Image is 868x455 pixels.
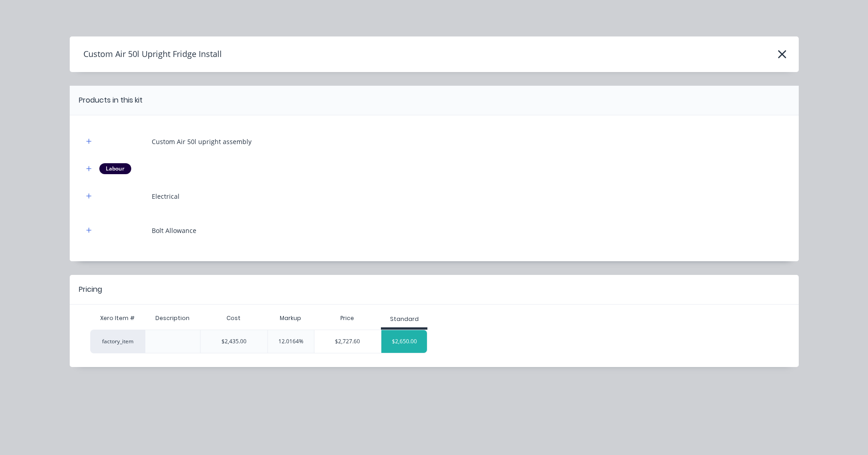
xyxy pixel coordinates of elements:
div: Cost [200,309,267,327]
div: Labour [99,163,131,174]
div: factory_item [90,330,145,353]
div: Electrical [152,191,180,201]
div: Bolt Allowance [152,226,196,235]
div: 12.0164% [267,330,314,353]
div: Markup [267,309,314,327]
div: $2,435.00 [200,330,267,353]
div: $2,650.00 [381,330,427,353]
div: Xero Item # [90,309,145,327]
div: $2,727.60 [314,330,381,353]
div: Products in this kit [79,95,143,106]
h4: Custom Air 50l Upright Fridge Install [70,46,222,63]
div: Standard [390,315,419,323]
div: Pricing [79,284,102,295]
div: Description [148,307,197,330]
div: Price [314,309,381,327]
div: Custom Air 50l upright assembly [152,137,252,146]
